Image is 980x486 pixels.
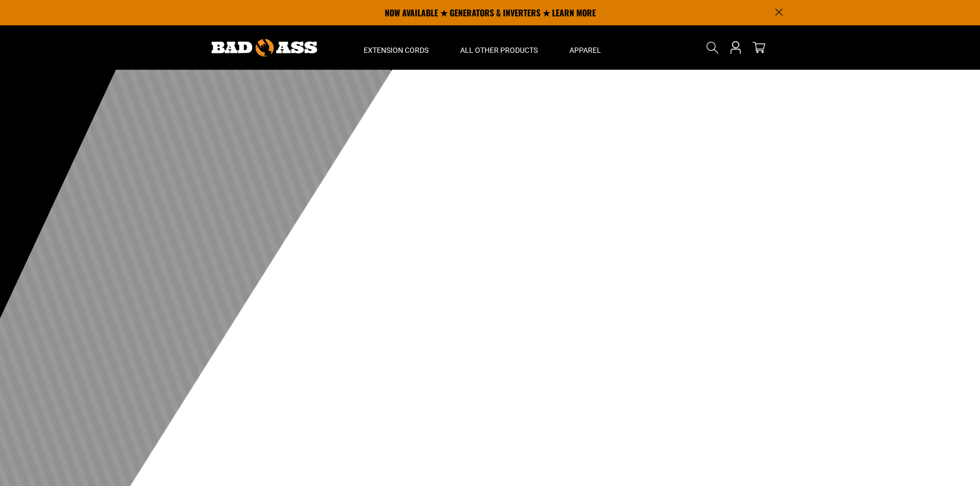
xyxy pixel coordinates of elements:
[212,39,317,57] img: Bad Ass Extension Cords
[554,25,617,70] summary: Apparel
[348,25,444,70] summary: Extension Cords
[460,45,538,55] span: All Other Products
[444,25,554,70] summary: All Other Products
[364,45,429,55] span: Extension Cords
[569,45,601,55] span: Apparel
[704,39,721,56] summary: Search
